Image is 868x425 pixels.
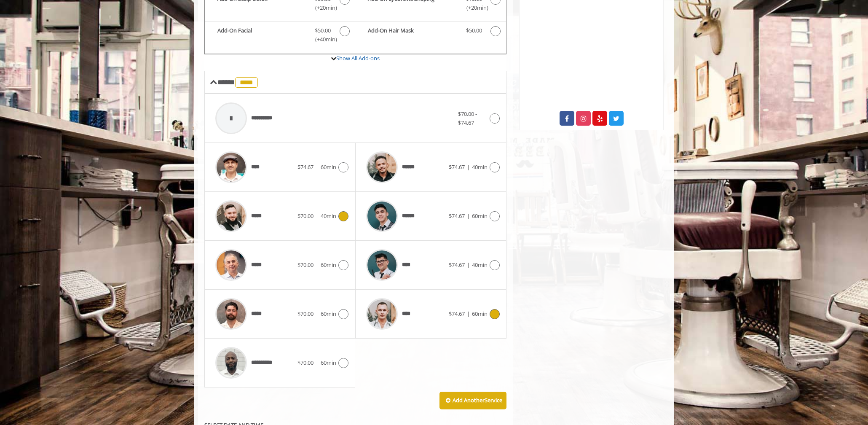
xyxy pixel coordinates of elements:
[472,310,488,317] span: 60min
[316,261,319,269] span: |
[316,212,319,220] span: |
[297,310,313,317] span: $70.00
[449,212,465,220] span: $74.67
[217,26,306,44] b: Add-On Facial
[449,163,465,171] span: $74.67
[467,163,470,171] span: |
[316,359,319,366] span: |
[336,54,380,62] a: Show All Add-ons
[321,261,336,269] span: 60min
[311,3,335,12] span: (+20min )
[472,212,488,220] span: 60min
[297,261,313,269] span: $70.00
[321,359,336,366] span: 60min
[321,163,336,171] span: 60min
[439,392,506,409] button: Add AnotherService
[466,26,482,35] span: $50.00
[467,310,470,317] span: |
[359,26,501,38] label: Add-On Hair Mask
[453,396,502,404] b: Add Another Service
[461,3,486,12] span: (+20min )
[321,212,336,220] span: 40min
[316,310,319,317] span: |
[297,212,313,220] span: $70.00
[315,26,331,35] span: $50.00
[458,110,477,126] span: $70.00 - $74.67
[368,26,457,36] b: Add-On Hair Mask
[311,35,335,44] span: (+40min )
[472,261,488,269] span: 40min
[316,163,319,171] span: |
[449,261,465,269] span: $74.67
[297,359,313,366] span: $70.00
[467,261,470,269] span: |
[321,310,336,317] span: 60min
[472,163,488,171] span: 40min
[467,212,470,220] span: |
[209,26,351,46] label: Add-On Facial
[297,163,313,171] span: $74.67
[449,310,465,317] span: $74.67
